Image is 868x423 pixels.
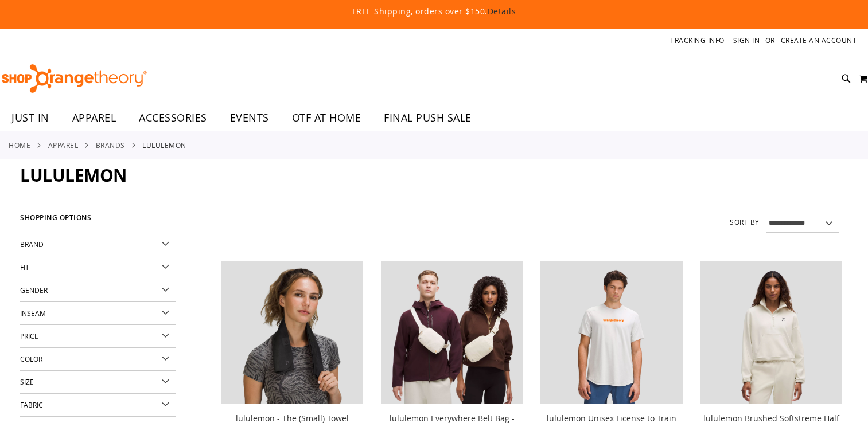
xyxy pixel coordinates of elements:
[142,140,186,150] strong: lululemon
[20,348,176,371] div: Color
[540,261,682,403] img: lululemon Unisex License to Train Short Sleeve
[730,217,760,227] label: Sort By
[221,261,363,403] img: lululemon - The (Small) Towel
[90,6,779,17] p: FREE Shipping, orders over $150.
[61,105,128,131] a: APPAREL
[488,6,516,17] a: Details
[20,331,38,340] span: Price
[20,279,176,302] div: Gender
[20,302,176,325] div: Inseam
[20,354,42,363] span: Color
[20,240,44,249] span: Brand
[540,261,682,405] a: lululemon Unisex License to Train Short Sleeve
[221,261,363,405] a: lululemon - The (Small) Towel
[20,400,43,409] span: Fabric
[11,105,49,131] span: JUST IN
[670,36,725,45] a: Tracking Info
[700,261,842,405] a: lululemon Brushed Softstreme Half Zip
[20,263,29,272] span: Fit
[20,394,176,417] div: Fabric
[20,285,48,295] span: Gender
[9,140,30,150] a: Home
[281,105,373,131] a: OTF AT HOME
[48,140,79,150] a: APPAREL
[384,105,472,131] span: FINAL PUSH SALE
[700,261,842,403] img: lululemon Brushed Softstreme Half Zip
[381,261,523,405] a: lululemon Everywhere Belt Bag - Large
[781,36,857,45] a: Create an Account
[219,105,281,131] a: EVENTS
[139,105,207,131] span: ACCESSORIES
[72,105,116,131] span: APPAREL
[733,36,760,45] a: Sign In
[292,105,361,131] span: OTF AT HOME
[20,233,176,256] div: Brand
[20,325,176,348] div: Price
[20,371,176,394] div: Size
[20,163,127,187] span: lululemon
[127,105,219,131] a: ACCESSORIES
[20,308,46,318] span: Inseam
[20,256,176,279] div: Fit
[20,377,34,386] span: Size
[96,140,125,150] a: BRANDS
[20,209,176,233] strong: Shopping Options
[381,261,523,403] img: lululemon Everywhere Belt Bag - Large
[230,105,269,131] span: EVENTS
[372,105,483,131] a: FINAL PUSH SALE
